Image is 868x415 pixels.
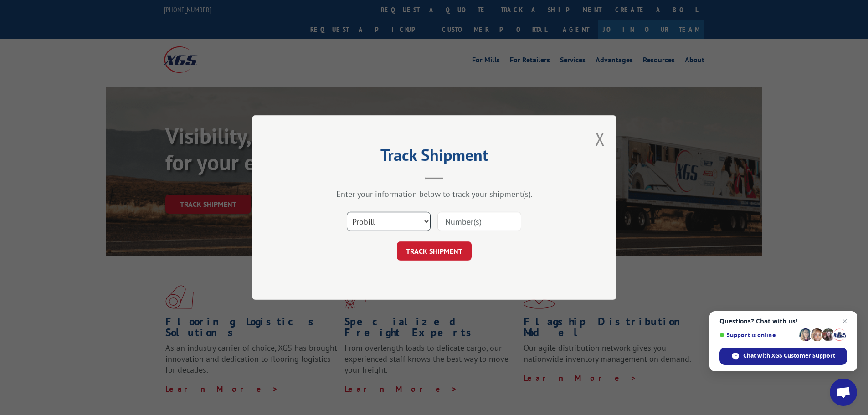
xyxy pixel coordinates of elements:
[298,149,571,166] h2: Track Shipment
[719,332,796,338] span: Support is online
[397,241,472,261] button: TRACK SHIPMENT
[595,127,605,151] button: Close modal
[743,352,835,360] span: Chat with XGS Customer Support
[437,212,521,231] input: Number(s)
[719,318,847,325] span: Questions? Chat with us!
[830,379,857,406] div: Open chat
[298,189,571,199] div: Enter your information below to track your shipment(s).
[839,316,850,327] span: Close chat
[719,348,847,365] div: Chat with XGS Customer Support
